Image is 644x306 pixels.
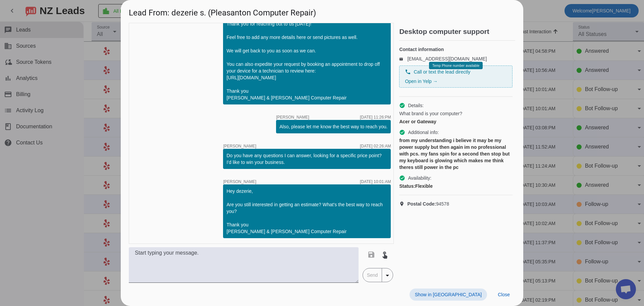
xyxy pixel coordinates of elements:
div: [DATE] 10:01:AM [360,180,391,184]
div: [DATE] 02:26:AM [360,144,391,148]
h2: Desktop computer support [399,28,515,35]
span: Show in [GEOGRAPHIC_DATA] [415,292,482,297]
a: Open in Yelp → [405,79,437,84]
div: Do you have any questions I can answer, looking for a specific price point? I'd like to win your ... [226,152,387,166]
strong: Status: [399,183,415,189]
mat-icon: check_circle [399,175,405,181]
div: Flexible [399,183,513,189]
div: Acer or Gateway [399,118,513,125]
span: Close [498,292,510,297]
span: [PERSON_NAME] [223,144,256,148]
div: Hi dezerie, Thank you for reaching out to us [DATE]! Feel free to add any more details here or se... [226,7,387,101]
span: [PERSON_NAME] [223,180,256,184]
div: Also, please let me know the best way to reach you.​ [279,123,387,130]
div: Hey dezerie, Are you still interested in getting an estimate? What's the best way to reach you? T... [226,188,387,235]
mat-icon: location_on [399,201,407,207]
span: Call or text the lead directly [414,69,470,75]
span: Availability: [408,175,431,181]
button: Show in [GEOGRAPHIC_DATA] [410,289,487,301]
span: Temp Phone number available [432,64,479,68]
mat-icon: check_circle [399,102,405,108]
mat-icon: arrow_drop_down [383,271,391,279]
strong: Postal Code: [407,201,436,207]
mat-icon: touch_app [381,251,389,259]
mat-icon: phone [405,69,411,75]
span: 94578 [407,201,449,207]
div: [DATE] 11:26:PM [360,115,391,119]
span: Details: [408,102,424,109]
span: What brand is your computer? [399,110,462,117]
mat-icon: check_circle [399,129,405,135]
span: Additional info: [408,129,439,136]
h4: Contact information [399,46,513,53]
mat-icon: email [399,57,407,60]
button: Close [492,289,515,301]
div: from my understanding i believe it may be my power supply but then again im no professional with ... [399,137,513,171]
span: [PERSON_NAME] [276,115,309,119]
a: [EMAIL_ADDRESS][DOMAIN_NAME] [407,56,487,61]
